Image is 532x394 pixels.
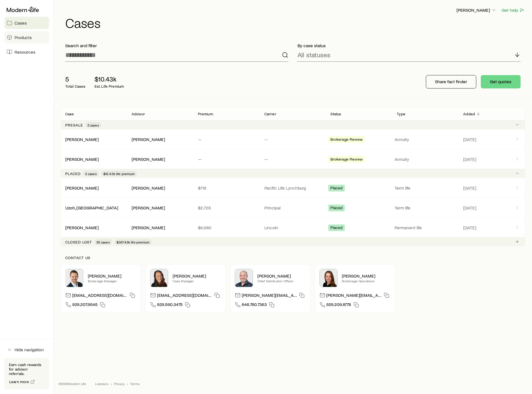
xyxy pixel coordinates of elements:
[198,225,255,230] p: $6,980
[65,225,99,230] a: [PERSON_NAME]
[157,292,212,300] p: [EMAIL_ADDRESS][DOMAIN_NAME]
[65,185,99,191] div: [PERSON_NAME]
[111,382,112,386] span: •
[65,255,521,260] p: Contact us
[264,225,322,230] p: Lincoln
[298,43,521,48] p: By case status
[88,123,99,127] span: 2 cases
[257,279,306,283] p: Chief Distribution Officer
[463,185,477,191] span: [DATE]
[65,84,86,89] p: Total Cases
[327,302,351,309] span: 929.209.8778
[331,137,363,143] span: Brokerage Review
[264,185,322,191] p: Pacific Life Lynchburg
[242,292,297,300] p: [PERSON_NAME][EMAIL_ADDRESS][DOMAIN_NAME]
[198,112,213,116] p: Premium
[198,137,255,142] p: —
[95,84,124,89] p: Est. Life Premium
[4,17,49,29] a: Cases
[61,107,525,247] div: Client cases
[331,186,343,192] span: Placed
[395,205,457,211] p: Term life
[72,292,127,300] p: [EMAIL_ADDRESS][DOMAIN_NAME]
[132,205,165,211] div: [PERSON_NAME]
[481,75,521,89] button: Get quotes
[132,137,165,142] div: [PERSON_NAME]
[342,273,391,279] p: [PERSON_NAME]
[331,225,343,231] span: Placed
[242,302,267,309] span: 646.760.7363
[264,205,322,211] p: Principal
[320,269,338,287] img: Ellen Wall
[127,382,128,386] span: •
[457,7,497,13] p: [PERSON_NAME]
[150,269,168,287] img: Abby McGuigan
[65,43,289,48] p: Search and filter
[173,273,221,279] p: [PERSON_NAME]
[132,185,165,191] div: [PERSON_NAME]
[132,112,145,116] p: Advisor
[72,302,98,309] span: 929.207.9545
[331,157,363,163] span: Brokerage Review
[14,35,32,40] span: Products
[59,382,86,386] p: © 2025 Modern Life
[395,225,457,230] p: Permanent life
[65,205,118,211] div: Uzoh, [GEOGRAPHIC_DATA]
[395,137,457,142] p: Annuity
[130,382,140,386] a: Terms
[342,279,391,283] p: Brokerage Operations
[88,279,136,283] p: Brokerage Manager
[66,269,83,287] img: Nick Weiler
[65,112,74,116] p: Case
[397,112,406,116] p: Type
[65,16,525,29] h1: Cases
[9,380,29,384] span: Learn more
[463,112,475,116] p: Added
[65,225,99,231] div: [PERSON_NAME]
[331,112,341,116] p: Status
[85,171,97,176] span: 3 cases
[65,75,86,83] p: 5
[456,7,497,14] button: [PERSON_NAME]
[264,156,322,162] p: —
[65,171,81,176] p: Placed
[65,240,92,244] p: Closed lost
[14,20,27,26] span: Cases
[198,156,255,162] p: —
[14,347,44,353] span: Hide navigation
[198,205,255,211] p: $2,728
[463,205,477,211] span: [DATE]
[463,137,477,142] span: [DATE]
[97,240,110,244] span: 25 cases
[65,156,99,162] a: [PERSON_NAME]
[95,75,124,83] p: $10.43k
[65,185,99,190] a: [PERSON_NAME]
[4,31,49,44] a: Products
[132,225,165,231] div: [PERSON_NAME]
[463,156,477,162] span: [DATE]
[264,112,276,116] p: Carrier
[4,344,49,356] button: Hide navigation
[117,240,149,244] span: $367.42k life premium
[4,358,49,390] div: Earn cash rewards for advisor referrals.Learn more
[395,185,457,191] p: Term life
[65,137,99,142] a: [PERSON_NAME]
[327,292,382,300] p: [PERSON_NAME][EMAIL_ADDRESS][DOMAIN_NAME]
[14,49,35,55] span: Resources
[88,273,136,279] p: [PERSON_NAME]
[298,51,331,59] p: All statuses
[235,269,253,287] img: Dan Pierson
[198,185,255,191] p: $718
[502,7,525,13] button: Get help
[95,382,108,386] a: Licenses
[463,225,477,230] span: [DATE]
[426,75,477,89] button: Share fact finder
[65,205,118,210] a: Uzoh, [GEOGRAPHIC_DATA]
[132,156,165,162] div: [PERSON_NAME]
[114,382,125,386] a: Privacy
[65,137,99,142] div: [PERSON_NAME]
[173,279,221,283] p: Case Manager
[157,302,183,309] span: 929.590.3475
